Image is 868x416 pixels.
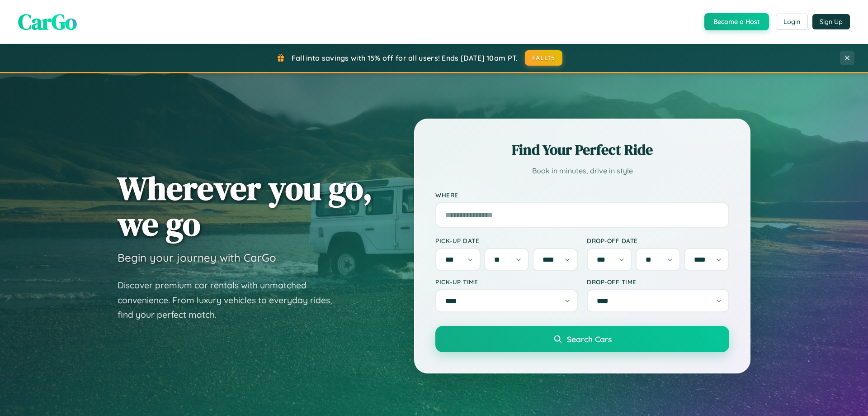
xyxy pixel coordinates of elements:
button: Become a Host [704,13,769,30]
button: Login [776,14,808,30]
h2: Find Your Perfect Ride [435,140,729,160]
h1: Wherever you go, we go [118,170,373,242]
span: Search Cars [567,334,612,344]
span: Fall into savings with 15% off for all users! Ends [DATE] 10am PT. [292,53,518,62]
label: Pick-up Time [435,278,578,286]
button: Sign Up [812,14,850,29]
label: Drop-off Time [587,278,729,286]
button: Search Cars [435,326,729,352]
p: Discover premium car rentals with unmatched convenience. From luxury vehicles to everyday rides, ... [118,278,344,322]
label: Pick-up Date [435,237,578,244]
button: FALL15 [525,50,563,66]
label: Where [435,191,729,199]
span: CarGo [18,7,77,37]
label: Drop-off Date [587,237,729,244]
h3: Begin your journey with CarGo [118,251,276,264]
p: Book in minutes, drive in style [435,164,729,177]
